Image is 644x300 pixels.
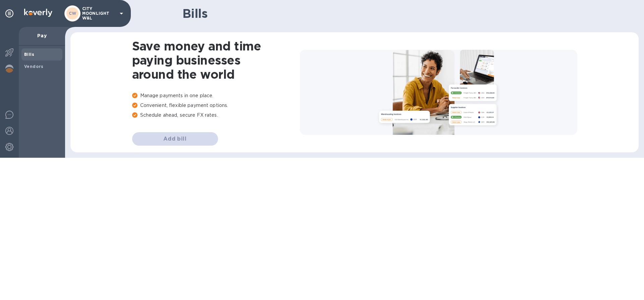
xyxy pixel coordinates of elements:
[132,92,300,99] p: Manage payments in one place.
[132,102,300,109] p: Convenient, flexible payment options.
[182,6,633,21] h1: Bills
[132,39,300,81] h1: Save money and time paying businesses around the world
[24,32,60,39] p: Pay
[3,7,16,20] div: Unpin categories
[69,11,76,16] b: CW
[132,112,300,119] p: Schedule ahead, secure FX rates.
[24,52,34,57] b: Bills
[82,6,116,21] p: CITY MOONLIGHT W&L
[24,9,52,17] img: Logo
[24,64,44,69] b: Vendors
